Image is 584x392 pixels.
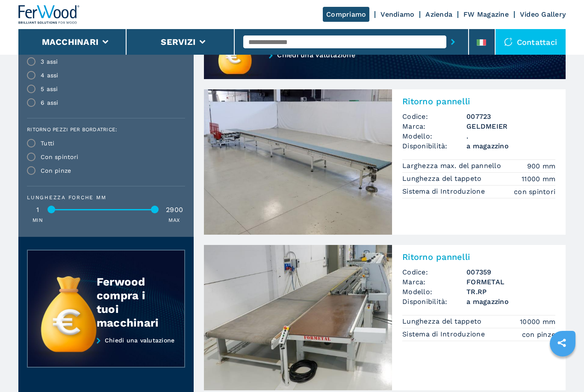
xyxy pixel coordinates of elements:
div: 1 [27,206,48,213]
a: Compriamo [323,7,369,22]
em: 11000 mm [522,174,555,184]
div: Con spintori [41,154,78,160]
span: Modello: [402,287,466,297]
em: con pinze [522,330,555,339]
div: 4 assi [41,72,59,78]
a: Video Gallery [520,10,566,18]
a: sharethis [551,332,572,354]
em: con spintori [514,187,555,197]
span: Codice: [402,112,466,121]
button: Macchinari [42,37,99,47]
div: 6 assi [41,100,59,106]
div: lunghezza forche mm [27,195,185,200]
a: Azienda [425,10,452,18]
em: 10000 mm [520,317,555,327]
div: Ferwood compra i tuoi macchinari [97,275,168,330]
p: Lunghezza del tappeto [402,174,484,183]
h3: 007723 [466,112,555,121]
div: 5 assi [41,86,58,92]
p: Sistema di Introduzione [402,330,487,339]
a: Vendiamo [380,10,414,18]
p: Larghezza max. del pannello [402,161,503,171]
img: Ferwood [18,5,80,24]
span: Modello: [402,131,466,141]
label: Ritorno pezzi per bordatrice: [27,127,180,132]
button: Servizi [161,37,195,47]
em: 900 mm [527,161,556,171]
h3: 007359 [466,267,555,277]
img: Contattaci [504,38,513,46]
h3: TR.RP [466,287,555,297]
h3: FORMETAL [466,277,555,287]
div: 3 assi [41,59,58,65]
span: a magazzino [466,141,555,151]
img: Ritorno pannelli GELDMEIER . [204,89,392,235]
span: Disponibilità: [402,141,466,151]
img: Ritorno pannelli FORMETAL TR.RP [204,245,392,390]
span: Marca: [402,121,466,131]
a: Chiedi una valutazione [27,337,185,368]
h2: Ritorno pannelli [402,96,555,106]
a: FW Magazine [463,10,509,18]
iframe: Chat [548,354,578,386]
h2: Ritorno pannelli [402,252,555,262]
p: MIN [32,217,43,224]
div: Tutti [41,140,54,146]
span: Disponibilità: [402,297,466,307]
p: Lunghezza del tappeto [402,317,484,326]
h3: GELDMEIER [466,121,555,131]
div: 2900 [164,206,185,213]
p: MAX [168,217,180,224]
button: submit-button [446,32,460,52]
a: Ritorno pannelli GELDMEIER .Ritorno pannelliCodice:007723Marca:GELDMEIERModello:.Disponibilità:a ... [204,89,566,235]
a: Chiedi una valutazione [204,52,566,80]
span: Marca: [402,277,466,287]
h3: . [466,131,555,141]
div: Con pinze [41,168,71,174]
span: a magazzino [466,297,555,307]
a: Ritorno pannelli FORMETAL TR.RPRitorno pannelliCodice:007359Marca:FORMETALModello:TR.RPDisponibil... [204,245,566,390]
span: Codice: [402,267,466,277]
p: Sistema di Introduzione [402,187,487,196]
div: Contattaci [496,29,566,55]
